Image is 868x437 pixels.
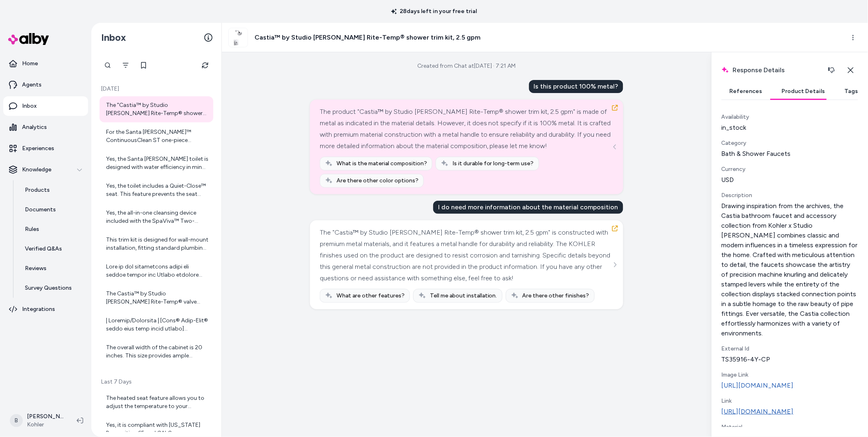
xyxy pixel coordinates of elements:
[418,62,516,70] div: Created from Chat at [DATE] · 7:21 AM
[106,101,208,118] div: The "Castia™ by Studio [PERSON_NAME] Rite-Temp® shower trim kit, 2.5 gpm" is constructed with pre...
[722,139,858,147] div: Category
[17,200,88,220] a: Documents
[17,220,88,239] a: Rules
[8,33,49,45] img: alby Logo
[722,62,840,78] h2: Response Details
[25,245,62,253] p: Verified Q&As
[320,106,611,152] div: The product "Castia™ by Studio [PERSON_NAME] Rite-Temp® shower trim kit, 2.5 gpm" is made of meta...
[22,144,54,153] p: Experiences
[22,305,55,313] p: Integrations
[100,85,213,93] p: [DATE]
[17,278,88,298] a: Survey Questions
[106,209,208,225] div: Yes, the all-in-one cleansing device included with the SpaViva™ Two-function handshower can be us...
[25,225,39,233] p: Rules
[17,180,88,200] a: Products
[100,378,213,386] p: Last 7 Days
[722,83,771,100] button: References
[197,57,213,73] button: Refresh
[106,182,208,198] div: Yes, the toilet includes a Quiet-Close™ seat. This feature prevents the seat from slamming shut, ...
[722,355,858,364] div: TS35916-4Y-CP
[722,191,858,200] div: Description
[3,139,88,158] a: Experiences
[22,102,37,110] p: Inbox
[722,123,858,133] div: in_stock
[106,394,208,410] div: The heated seat feature allows you to adjust the temperature to your preference for added comfort...
[117,57,134,73] button: Filter
[106,263,208,279] div: Lore ip dol sitametcons adipi eli seddoe tempor inc Utlabo etdolore magnaaliq en Admini.ven: - Qu...
[837,83,866,100] button: Tags
[722,175,858,185] div: USD
[106,344,208,360] div: The overall width of the cabinet is 20 inches. This size provides ample storage without overwhelm...
[22,81,42,89] p: Agents
[100,258,213,284] a: Lore ip dol sitametcons adipi eli seddoe tempor inc Utlabo etdolore magnaaliq en Admini.ven: - Qu...
[722,397,858,405] div: Link
[386,7,482,16] p: 28 days left in your free trial
[523,292,589,300] span: Are there other finishes?
[3,160,88,180] button: Knowledge
[27,413,64,421] p: [PERSON_NAME]
[337,177,418,185] span: Are there other color options?
[722,201,858,338] p: Drawing inspiration from the archives, the Castia bathroom faucet and accessory collection from K...
[320,227,611,284] div: The "Castia™ by Studio [PERSON_NAME] Rite-Temp® shower trim kit, 2.5 gpm" is constructed with pre...
[610,142,620,152] button: See more
[722,407,858,417] a: [URL][DOMAIN_NAME]
[3,54,88,73] a: Home
[452,160,534,168] span: Is it durable for long-term use?
[100,96,213,122] a: The "Castia™ by Studio [PERSON_NAME] Rite-Temp® shower trim kit, 2.5 gpm" is constructed with pre...
[229,28,248,47] img: aag11163_rgb
[100,123,213,149] a: For the Santa [PERSON_NAME]™ ContinuousClean ST one-piece compact elongated toilet, 1.28 gpf, com...
[100,285,213,311] a: The Castia™ by Studio [PERSON_NAME] Rite-Temp® valve trim is a wall-mount trim that requires a va...
[722,345,858,353] div: External Id
[106,155,208,171] div: Yes, the Santa [PERSON_NAME] toilet is designed with water efficiency in mind. The WaterSense cer...
[106,290,208,306] div: The Castia™ by Studio [PERSON_NAME] Rite-Temp® valve trim is a wall-mount trim that requires a va...
[3,118,88,137] a: Analytics
[100,150,213,176] a: Yes, the Santa [PERSON_NAME] toilet is designed with water efficiency in mind. The WaterSense cer...
[101,31,126,44] h2: Inbox
[27,421,64,429] span: Kohler
[25,264,46,273] p: Reviews
[774,83,833,100] button: Product Details
[106,236,208,252] div: This trim kit is designed for wall-mount installation, fitting standard plumbing setups.
[17,239,88,259] a: Verified Q&As
[100,312,213,338] a: | Loremip/Dolorsita | [Cons® Adip-Elit® seddo eius temp incid utlabo](etdol://mag.aliqua.eni/ad/m...
[529,80,623,93] div: Is this product 100% metal?
[22,166,51,174] p: Knowledge
[3,299,88,319] a: Integrations
[25,186,50,194] p: Products
[106,317,208,333] div: | Loremip/Dolorsita | [Cons® Adip-Elit® seddo eius temp incid utlabo](etdol://mag.aliqua.eni/ad/m...
[430,292,497,300] span: Tell me about installation.
[722,165,858,173] div: Currency
[22,123,47,131] p: Analytics
[722,423,858,431] div: Material
[5,408,70,434] button: B[PERSON_NAME]Kohler
[337,160,427,168] span: What is the material composition?
[106,128,208,144] div: For the Santa [PERSON_NAME]™ ContinuousClean ST one-piece compact elongated toilet, 1.28 gpf, com...
[610,260,620,270] button: See more
[337,292,405,300] span: What are other features?
[722,113,858,121] div: Availability
[10,414,23,427] span: B
[255,33,480,42] h3: Castia™ by Studio [PERSON_NAME] Rite-Temp® shower trim kit, 2.5 gpm
[100,204,213,230] a: Yes, the all-in-one cleansing device included with the SpaViva™ Two-function handshower can be us...
[722,381,858,390] a: [URL][DOMAIN_NAME]
[100,389,213,415] a: The heated seat feature allows you to adjust the temperature to your preference for added comfort...
[722,371,858,379] div: Image Link
[3,75,88,95] a: Agents
[25,206,56,214] p: Documents
[722,149,858,159] div: Bath & Shower Faucets
[3,96,88,116] a: Inbox
[100,231,213,257] a: This trim kit is designed for wall-mount installation, fitting standard plumbing setups.
[100,177,213,203] a: Yes, the toilet includes a Quiet-Close™ seat. This feature prevents the seat from slamming shut, ...
[25,284,72,292] p: Survey Questions
[100,339,213,365] a: The overall width of the cabinet is 20 inches. This size provides ample storage without overwhelm...
[22,60,38,68] p: Home
[433,201,623,214] div: I do need more information about the material composition
[17,259,88,278] a: Reviews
